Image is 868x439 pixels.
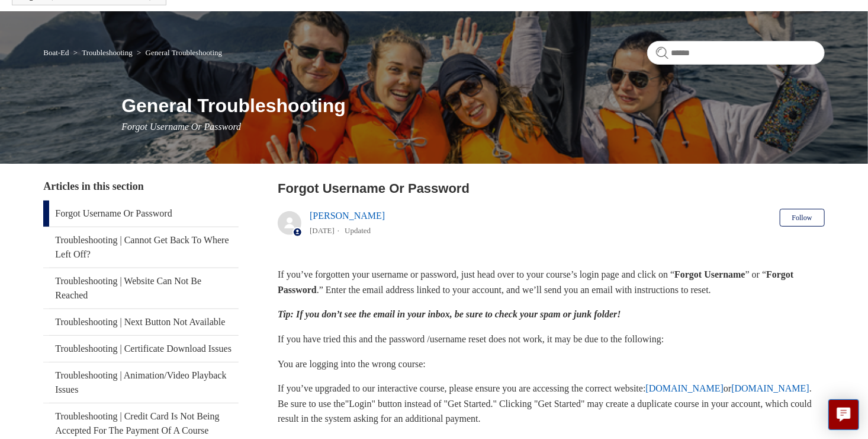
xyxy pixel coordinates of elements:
[43,309,239,335] a: Troubleshooting | Next Button Not Available
[278,267,825,297] p: If you’ve forgotten your username or password, just head over to your course’s login page and cli...
[310,211,385,221] a: [PERSON_NAME]
[82,48,132,57] a: Troubleshooting
[121,122,241,132] span: Forgot Username Or Password
[43,227,239,268] a: Troubleshooting | Cannot Get Back To Where Left Off?
[43,48,69,57] a: Boat-Ed
[43,180,143,192] span: Articles in this section
[278,269,793,295] strong: Forgot Password
[134,48,222,57] li: General Troubleshooting
[278,381,825,427] p: If you’ve upgraded to our interactive course, please ensure you are accessing the correct website...
[121,91,824,120] h1: General Troubleshooting
[43,362,239,403] a: Troubleshooting | Animation/Video Playback Issues
[43,48,71,57] li: Boat-Ed
[43,336,239,362] a: Troubleshooting | Certificate Download Issues
[674,269,745,279] strong: Forgot Username
[278,332,825,347] p: If you have tried this and the password /username reset does not work, it may be due to the follo...
[278,357,825,372] p: You are logging into the wrong course:
[71,48,134,57] li: Troubleshooting
[828,399,859,430] button: Live chat
[43,268,239,308] a: Troubleshooting | Website Can Not Be Reached
[345,226,371,235] li: Updated
[43,201,239,227] a: Forgot Username Or Password
[310,226,335,235] time: 05/20/2025, 15:58
[732,383,810,393] a: [DOMAIN_NAME]
[278,309,621,319] em: Tip: If you don’t see the email in your inbox, be sure to check your spam or junk folder!
[278,179,825,198] h2: Forgot Username Or Password
[646,383,724,393] a: [DOMAIN_NAME]
[146,48,223,57] a: General Troubleshooting
[647,41,825,65] input: Search
[780,209,825,227] button: Follow Article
